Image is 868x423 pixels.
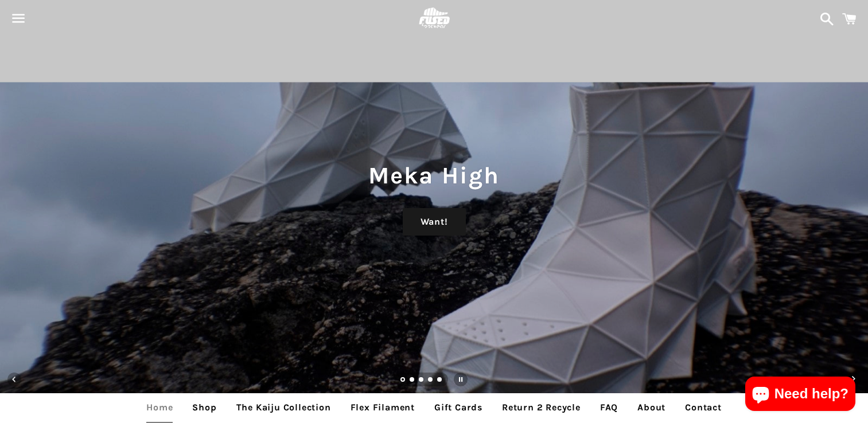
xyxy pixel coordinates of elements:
a: Load slide 5 [437,378,443,383]
a: FAQ [591,393,626,422]
a: Want! [403,208,466,236]
a: Load slide 3 [419,378,425,383]
button: Pause slideshow [448,367,473,392]
button: Next slide [841,367,866,392]
button: Previous slide [2,367,27,392]
a: Shop [184,393,225,422]
a: Load slide 4 [428,378,434,383]
a: Return 2 Recycle [493,393,589,422]
a: Load slide 2 [410,378,415,383]
a: Home [138,393,181,422]
a: About [629,393,674,422]
a: Gift Cards [426,393,491,422]
h1: Meka High [11,159,857,192]
inbox-online-store-chat: Shopify online store chat [742,377,859,414]
a: Flex Filament [342,393,423,422]
a: Slide 1, current [400,378,406,383]
a: The Kaiju Collection [228,393,340,422]
a: Contact [676,393,730,422]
